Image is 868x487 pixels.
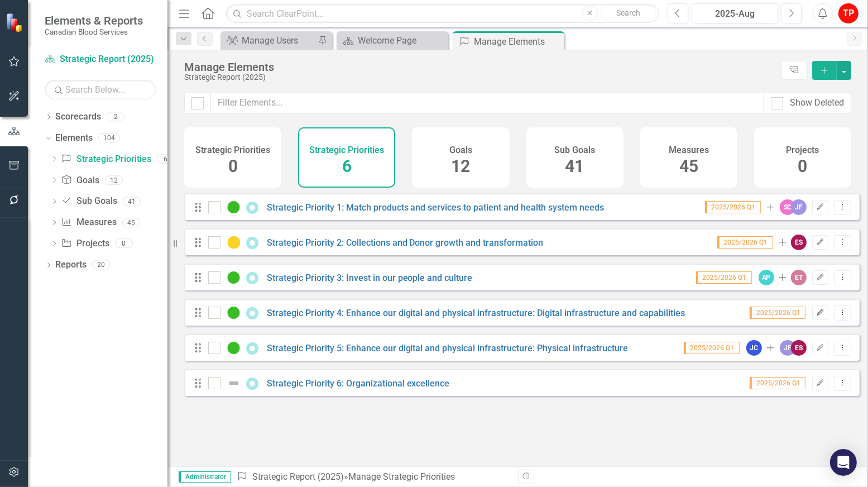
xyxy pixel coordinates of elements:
span: 2025/2026 Q1 [750,377,805,389]
span: 0 [228,156,238,176]
div: 41 [123,197,141,206]
a: Strategic Priority 4: Enhance our digital and physical infrastructure: Digital infrastructure and... [267,308,685,318]
a: Elements [55,132,93,145]
img: On Target [227,200,241,214]
a: Projects [61,237,109,250]
small: Canadian Blood Services [45,27,143,36]
a: Strategic Priority 3: Invest in our people and culture [267,273,473,283]
h4: Strategic Priorities [309,145,384,155]
div: ES [791,340,807,356]
div: AP [759,270,774,285]
div: Show Deleted [790,97,844,109]
a: Strategic Report (2025) [252,471,344,482]
div: Manage Users [242,34,315,47]
input: Filter Elements... [210,93,764,113]
img: ClearPoint Strategy [6,13,25,32]
button: 2025-Aug [692,3,779,23]
div: 12 [105,175,123,185]
h4: Strategic Priorities [195,145,270,155]
span: 41 [565,156,584,176]
div: ET [791,270,807,285]
h4: Goals [449,145,472,155]
div: ES [791,235,807,250]
div: Manage Elements [184,61,776,73]
div: 6 [157,154,175,164]
img: On Target [227,271,241,284]
span: 0 [798,156,807,176]
h4: Measures [669,145,709,155]
div: SC [780,199,795,215]
a: Strategic Priorities [61,153,151,166]
img: On Target [227,306,241,319]
div: » Manage Strategic Priorities [237,471,510,484]
a: Strategic Priority 6: Organizational excellence [267,378,450,389]
div: Strategic Report (2025) [184,73,776,82]
h4: Sub Goals [554,145,595,155]
span: 45 [679,156,698,176]
span: 12 [451,156,470,176]
div: JF [791,199,807,215]
div: Welcome Page [358,34,445,47]
a: Goals [61,174,99,187]
span: 2025/2026 Q1 [717,236,773,249]
div: Manage Elements [474,35,562,49]
span: 2025/2026 Q1 [684,342,740,354]
div: JC [746,340,762,356]
div: JF [780,340,795,356]
span: Administrator [179,471,231,483]
span: 6 [342,156,352,176]
span: 2025/2026 Q1 [750,307,805,319]
img: Caution [227,236,241,249]
a: Reports [55,259,87,271]
span: 2025/2026 Q1 [696,271,752,284]
h4: Projects [786,145,819,155]
img: Not Defined [227,376,241,390]
a: Strategic Priority 5: Enhance our digital and physical infrastructure: Physical infrastructure [267,343,629,354]
input: Search ClearPoint... [226,4,659,23]
div: 104 [98,133,120,143]
span: Search [616,8,640,17]
a: Scorecards [55,111,101,123]
button: TP [838,3,859,23]
div: 20 [92,260,110,270]
a: Measures [61,216,116,229]
a: Strategic Priority 2: Collections and Donor growth and transformation [267,237,544,248]
a: Welcome Page [339,34,445,47]
div: 0 [115,239,133,249]
a: Manage Users [223,34,315,47]
button: Search [601,6,656,21]
div: 2 [107,112,124,122]
img: On Target [227,341,241,355]
a: Strategic Report (2025) [45,53,156,66]
div: 2025-Aug [696,7,775,21]
div: 45 [122,218,140,227]
input: Search Below... [45,80,156,99]
a: Sub Goals [61,195,117,208]
div: Open Intercom Messenger [830,449,857,476]
a: Strategic Priority 1: Match products and services to patient and health system needs [267,202,605,213]
span: Elements & Reports [45,14,143,27]
span: 2025/2026 Q1 [705,201,761,213]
